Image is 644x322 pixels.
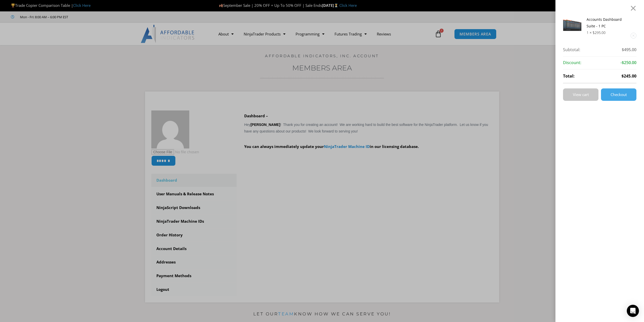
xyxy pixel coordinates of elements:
img: Screenshot 2024-08-26 155710eeeee | Affordable Indicators – NinjaTrader [563,16,581,31]
a: Accounts Dashboard Suite - 1 PC [587,17,622,28]
strong: Total: [563,72,575,80]
span: $495.00 [622,46,636,54]
span: Checkout [611,93,627,97]
div: Open Intercom Messenger [627,305,639,317]
strong: Discount: [563,59,581,67]
span: $245.00 [621,72,636,80]
a: Checkout [601,88,636,101]
a: View cart [563,88,598,101]
span: $ [593,30,595,35]
bdi: 295.00 [593,30,606,35]
span: 1 × [587,30,592,35]
strong: Subtotal: [563,46,580,54]
span: -$250.00 [620,59,636,67]
span: View cart [573,93,589,97]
